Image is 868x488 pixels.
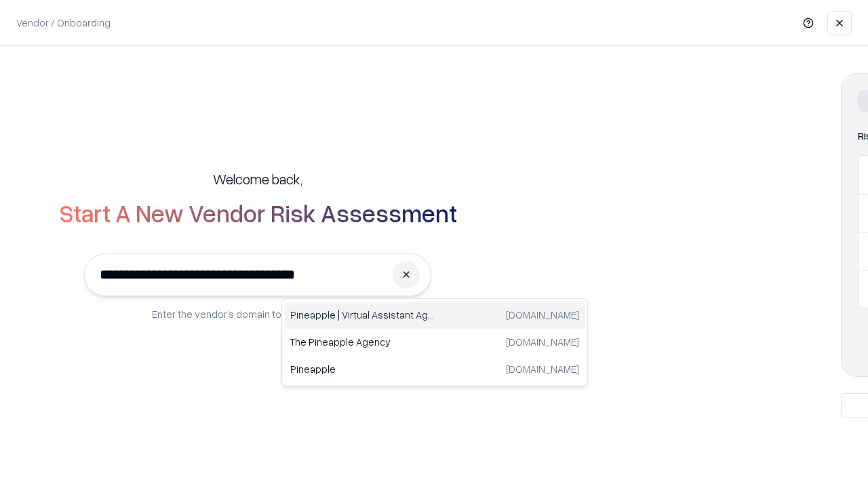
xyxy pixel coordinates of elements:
p: Pineapple [290,362,435,376]
p: Enter the vendor’s domain to begin onboarding [152,307,363,321]
p: Pineapple | Virtual Assistant Agency [290,308,435,322]
p: [DOMAIN_NAME] [506,362,579,376]
h2: Start A New Vendor Risk Assessment [59,199,457,226]
p: The Pineapple Agency [290,335,435,349]
p: Vendor / Onboarding [16,16,111,30]
div: Suggestions [281,298,588,386]
p: [DOMAIN_NAME] [506,335,579,349]
p: [DOMAIN_NAME] [506,308,579,322]
h5: Welcome back, [213,169,302,188]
